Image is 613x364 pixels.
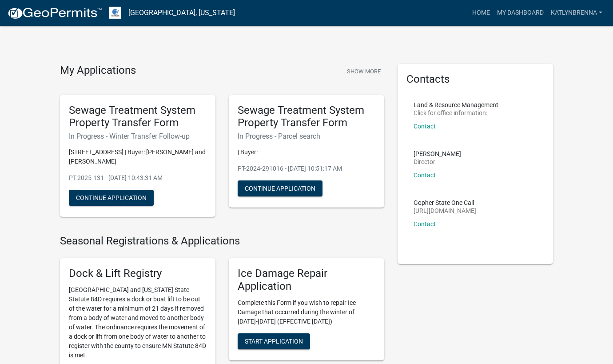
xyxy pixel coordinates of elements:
[414,151,461,157] p: [PERSON_NAME]
[69,104,207,130] h5: Sewage Treatment System Property Transfer Form
[238,180,322,196] button: Continue Application
[414,110,498,116] p: Click for office information:
[238,267,375,293] h5: Ice Damage Repair Application
[414,123,436,130] a: Contact
[60,235,384,248] h4: Seasonal Registrations & Applications
[414,159,461,165] p: Director
[343,64,384,79] button: Show More
[60,64,136,77] h4: My Applications
[414,200,476,206] p: Gopher State One Call
[494,4,547,21] a: My Dashboard
[238,164,375,173] p: PT-2024-291016 - [DATE] 10:51:17 AM
[128,5,235,20] a: [GEOGRAPHIC_DATA], [US_STATE]
[109,7,121,19] img: Otter Tail County, Minnesota
[414,172,436,179] a: Contact
[406,73,544,86] h5: Contacts
[238,148,375,157] p: | Buyer:
[69,190,154,206] button: Continue Application
[69,267,207,280] h5: Dock & Lift Registry
[238,104,375,130] h5: Sewage Treatment System Property Transfer Form
[69,132,207,140] h6: In Progress - Winter Transfer Follow-up
[469,4,494,21] a: Home
[238,298,375,326] p: Complete this Form if you wish to repair Ice Damage that occurred during the winter of [DATE]-[DA...
[238,132,375,140] h6: In Progress - Parcel search
[547,4,606,21] a: katlynbrenna
[414,220,436,228] a: Contact
[69,148,207,166] p: [STREET_ADDRESS] | Buyer: [PERSON_NAME] and [PERSON_NAME]
[414,208,476,214] p: [URL][DOMAIN_NAME]
[414,102,498,108] p: Land & Resource Management
[245,337,303,344] span: Start Application
[69,173,207,183] p: PT-2025-131 - [DATE] 10:43:31 AM
[238,333,310,349] button: Start Application
[69,285,207,360] p: [GEOGRAPHIC_DATA] and [US_STATE] State Statute 84D requires a dock or boat lift to be out of the ...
